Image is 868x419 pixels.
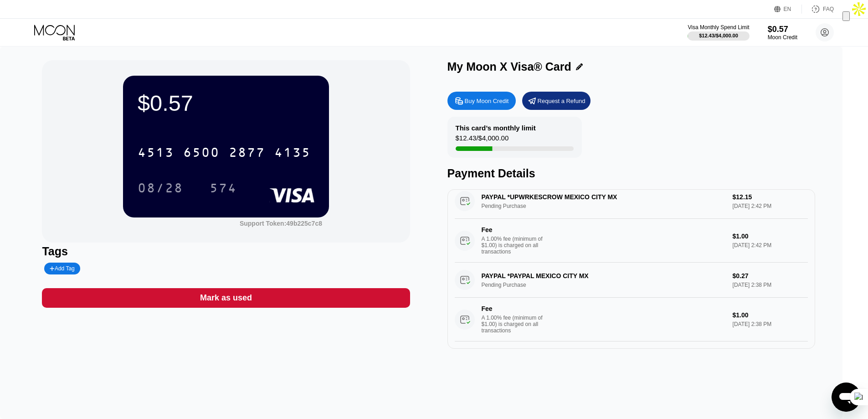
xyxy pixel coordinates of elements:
[42,288,410,308] div: Mark as used
[465,97,509,105] div: Buy Moon Credit
[138,90,314,116] div: $0.57
[688,24,749,31] div: Visa Monthly Spend Limit
[733,311,808,319] div: $1.00
[699,33,738,38] div: $12.43 / $4,000.00
[456,134,509,146] div: $12.43 / $4,000.00
[768,34,797,41] div: Moon Credit
[455,219,808,263] div: FeeA 1.00% fee (minimum of $1.00) is charged on all transactions$1.00[DATE] 2:42 PM
[774,5,802,14] div: EN
[42,245,410,258] div: Tags
[132,141,316,164] div: 4513650028774135
[274,146,311,161] div: 4135
[138,182,183,197] div: 08/28
[802,5,834,14] div: FAQ
[733,321,808,327] div: [DATE] 2:38 PM
[229,146,265,161] div: 2877
[240,220,322,227] div: Support Token: 49b225c7c8
[522,92,591,110] div: Request a Refund
[688,24,749,41] div: Visa Monthly Spend Limit$12.43/$4,000.00
[447,60,571,73] div: My Moon X Visa® Card
[447,167,815,180] div: Payment Details
[44,263,80,274] div: Add Tag
[455,298,808,341] div: FeeA 1.00% fee (minimum of $1.00) is charged on all transactions$1.00[DATE] 2:38 PM
[733,242,808,248] div: [DATE] 2:42 PM
[138,146,174,161] div: 4513
[823,6,834,12] div: FAQ
[131,176,190,199] div: 08/28
[183,146,220,161] div: 6500
[200,293,252,303] div: Mark as used
[203,176,244,199] div: 574
[456,124,536,132] div: This card’s monthly limit
[768,25,797,41] div: $0.57Moon Credit
[447,92,516,110] div: Buy Moon Credit
[210,182,237,197] div: 574
[50,265,74,272] div: Add Tag
[768,25,797,34] div: $0.57
[832,383,861,412] iframe: Button to launch messaging window
[733,233,808,240] div: $1.00
[784,6,791,12] div: EN
[240,220,322,227] div: Support Token:49b225c7c8
[482,315,550,334] div: A 1.00% fee (minimum of $1.00) is charged on all transactions
[482,226,545,233] div: Fee
[538,97,586,105] div: Request a Refund
[482,305,545,312] div: Fee
[482,236,550,255] div: A 1.00% fee (minimum of $1.00) is charged on all transactions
